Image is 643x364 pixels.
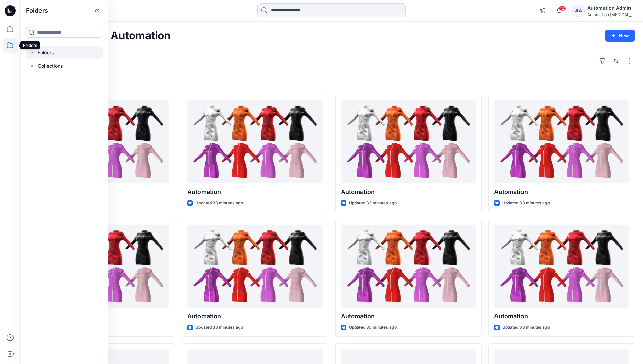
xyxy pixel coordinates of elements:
[494,225,629,308] a: Automation
[187,100,322,184] a: Automation
[494,100,629,184] a: Automation
[349,324,397,331] p: Updated 33 minutes ago
[38,62,63,70] p: Collections
[502,324,550,331] p: Updated 33 minutes ago
[494,312,629,321] p: Automation
[572,5,585,17] div: AA
[341,100,476,184] a: Automation
[587,12,635,17] div: Automation [MEDICAL_DATA]...
[349,200,397,207] p: Updated 33 minutes ago
[195,200,243,207] p: Updated 33 minutes ago
[187,225,322,308] a: Automation
[341,225,476,308] a: Automation
[187,312,322,321] p: Automation
[195,324,243,331] p: Updated 33 minutes ago
[28,80,635,88] h4: Styles
[341,187,476,197] p: Automation
[587,4,635,12] div: Automation Admin
[502,200,550,207] p: Updated 33 minutes ago
[559,6,566,11] span: 12
[494,187,629,197] p: Automation
[341,312,476,321] p: Automation
[187,187,322,197] p: Automation
[605,30,635,42] button: New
